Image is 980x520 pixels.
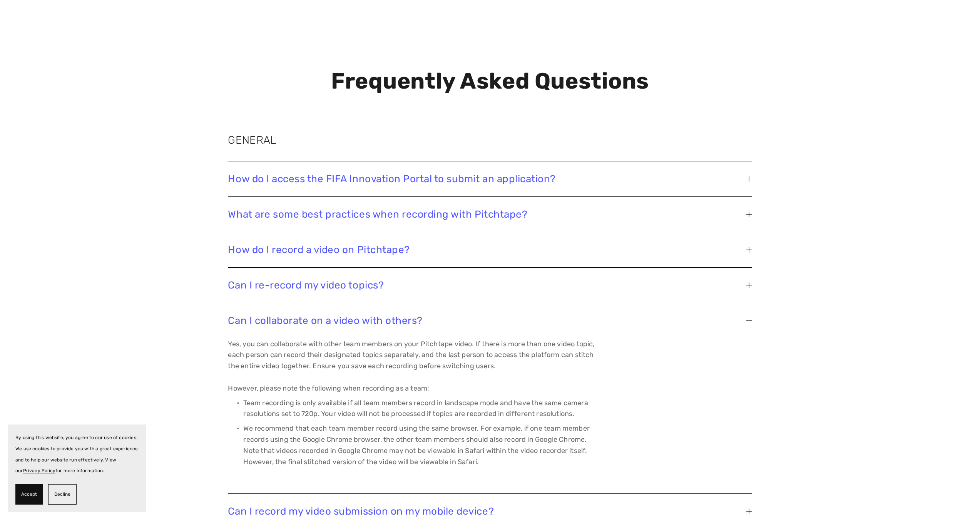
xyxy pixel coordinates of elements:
span: Accept [21,489,37,500]
button: What are some best practices when recording with Pitchtape? [228,197,752,232]
button: Decline [48,484,77,505]
span: What are some best practices when recording with Pitchtape? [228,208,746,220]
button: How do I record a video on Pitchtape? [228,232,752,267]
span: Can I collaborate on a video with others? [228,315,746,327]
a: Privacy Policy [23,468,56,473]
button: Can I re-record my video topics? [228,268,752,303]
button: How do I access the FIFA Innovation Portal to submit an application? [228,161,752,196]
p: Yes, you can collaborate with other team members on your Pitchtape video. If there is more than o... [228,339,595,394]
p: We recommend that each team member record using the same browser. For example, if one team member... [243,423,595,478]
span: Can I re-record my video topics? [228,279,746,291]
span: How do I access the FIFA Innovation Portal to submit an application? [228,173,746,185]
strong: Frequently Asked Questions [331,68,649,94]
p: By using this website, you agree to our use of cookies. We use cookies to provide you with a grea... [15,432,139,476]
span: Decline [54,489,70,500]
p: Team recording is only available if all team members record in landscape mode and have the same c... [243,398,595,420]
button: Can I collaborate on a video with others? [228,303,752,338]
span: How do I record a video on Pitchtape? [228,244,746,256]
section: Cookie banner [8,424,146,512]
span: Can I record my video submission on my mobile device? [228,505,746,517]
h2: GENERAL [228,133,752,148]
div: Chat-Widget [942,483,980,520]
div: Can I collaborate on a video with others? [228,339,752,494]
button: Accept [15,484,43,505]
iframe: Chat Widget [942,483,980,520]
